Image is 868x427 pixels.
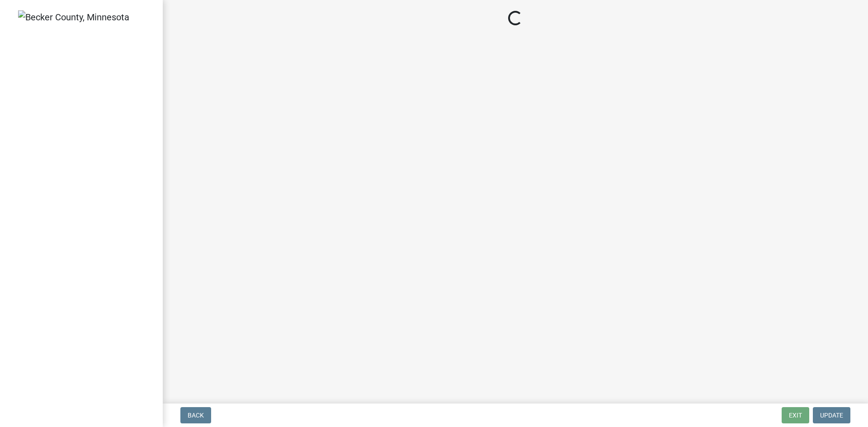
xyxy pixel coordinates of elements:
[782,407,809,423] button: Exit
[820,412,843,419] span: Update
[188,412,204,419] span: Back
[18,10,129,24] img: Becker County, Minnesota
[180,407,211,423] button: Back
[813,407,850,423] button: Update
